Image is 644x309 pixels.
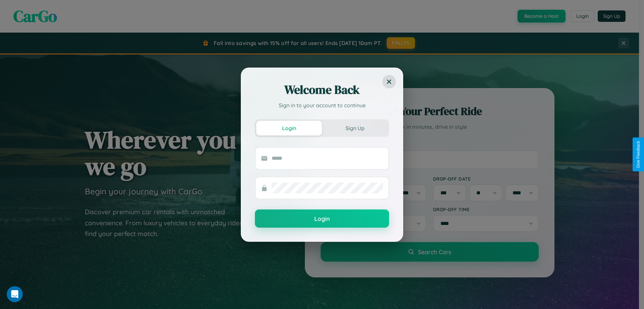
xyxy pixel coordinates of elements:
[256,121,322,136] button: Login
[255,82,389,98] h2: Welcome Back
[322,121,388,136] button: Sign Up
[636,141,641,168] div: Give Feedback
[7,286,23,302] iframe: Intercom live chat
[255,101,389,109] p: Sign in to your account to continue
[255,209,389,228] button: Login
